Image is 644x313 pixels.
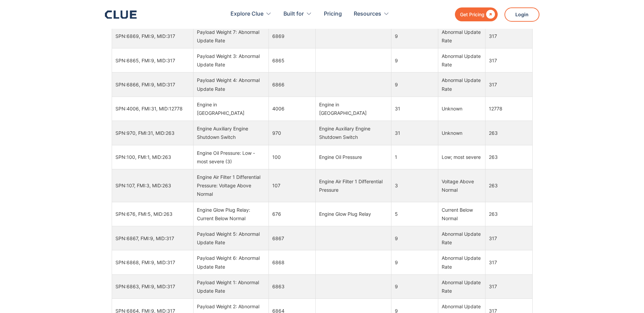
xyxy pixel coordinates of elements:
[197,278,265,295] div: Payload Weight 1: Abnormal Update Rate
[112,226,193,250] td: SPN:6867, FMI:9, MID:317
[269,169,316,202] td: 107
[197,230,265,247] div: Payload Weight 5: Abnormal Update Rate
[197,149,265,166] div: Engine Oil Pressure: Low - most severe (3)
[354,3,389,25] div: Resources
[391,202,438,226] td: 5
[197,254,265,271] div: Payload Weight 6: Abnormal Update Rate
[442,52,482,69] div: Abnormal Update Rate
[391,97,438,121] td: 31
[391,48,438,72] td: 9
[112,250,193,274] td: SPN:6868, FMI:9, MID:317
[283,3,312,25] div: Built for
[197,76,265,93] div: Payload Weight 4: Abnormal Update Rate
[442,278,482,295] div: Abnormal Update Rate
[231,3,272,25] div: Explore Clue
[269,274,316,298] td: 6863
[391,169,438,202] td: 3
[269,72,316,97] td: 6866
[485,202,532,226] td: 263
[324,3,342,25] a: Pricing
[197,124,265,141] div: Engine Auxiliary Engine Shutdown Switch
[391,72,438,97] td: 9
[269,250,316,274] td: 6868
[485,97,532,121] td: 12778
[269,97,316,121] td: 4006
[112,48,193,72] td: SPN:6865, FMI:9, MID:317
[231,3,263,25] div: Explore Clue
[485,226,532,250] td: 317
[485,48,532,72] td: 317
[112,24,193,48] td: SPN:6869, FMI:9, MID:317
[485,72,532,97] td: 317
[319,177,387,194] div: Engine Air Filter 1 Differential Pressure
[438,121,485,145] td: Unknown
[319,100,387,117] div: Engine in [GEOGRAPHIC_DATA]
[391,145,438,169] td: 1
[112,121,193,145] td: SPN:970, FMI:31, MID:263
[442,230,482,247] div: Abnormal Update Rate
[391,250,438,274] td: 9
[438,97,485,121] td: Unknown
[112,97,193,121] td: SPN:4006, FMI:31, MID:12778
[485,121,532,145] td: 263
[112,72,193,97] td: SPN:6866, FMI:9, MID:317
[354,3,381,25] div: Resources
[269,145,316,169] td: 100
[269,48,316,72] td: 6865
[485,250,532,274] td: 317
[269,24,316,48] td: 6869
[485,145,532,169] td: 263
[269,121,316,145] td: 970
[485,24,532,48] td: 317
[504,7,539,22] a: Login
[112,169,193,202] td: SPN:107, FMI:3, MID:263
[319,124,387,141] div: Engine Auxiliary Engine Shutdown Switch
[319,153,387,161] div: Engine Oil Pressure
[197,28,265,45] div: Payload Weight 7: Abnormal Update Rate
[112,202,193,226] td: SPN:676, FMI:5, MID:263
[283,3,304,25] div: Built for
[442,28,482,45] div: Abnormal Update Rate
[319,210,387,218] div: Engine Glow Plug Relay
[269,226,316,250] td: 6867
[391,24,438,48] td: 9
[197,100,265,117] div: Engine in [GEOGRAPHIC_DATA]
[112,274,193,298] td: SPN:6863, FMI:9, MID:317
[269,202,316,226] td: 676
[484,10,495,19] div: 
[485,274,532,298] td: 317
[442,76,482,93] div: Abnormal Update Rate
[391,274,438,298] td: 9
[197,52,265,69] div: Payload Weight 3: Abnormal Update Rate
[460,10,484,19] div: Get Pricing
[197,173,265,199] div: Engine Air Filter 1 Differential Pressure: Voltage Above Normal
[438,145,485,169] td: Low; most severe
[391,121,438,145] td: 31
[485,169,532,202] td: 263
[442,177,482,194] div: Voltage Above Normal
[197,206,265,223] div: Engine Glow Plug Relay: Current Below Normal
[442,206,482,223] div: Current Below Normal
[391,226,438,250] td: 9
[455,7,498,21] a: Get Pricing
[112,145,193,169] td: SPN:100, FMI:1, MID:263
[442,254,482,271] div: Abnormal Update Rate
